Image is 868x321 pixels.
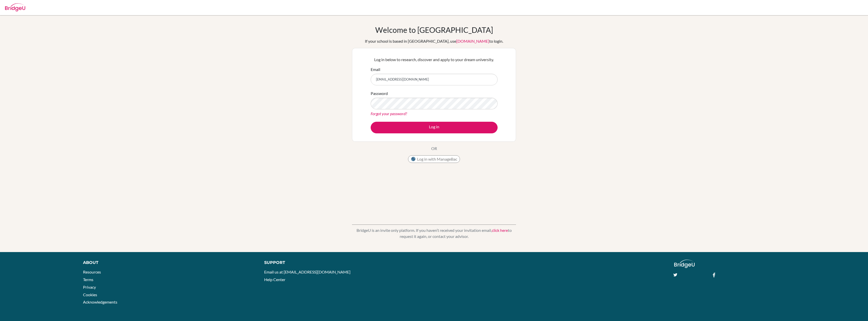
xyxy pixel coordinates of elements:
[83,292,97,297] a: Cookies
[375,25,493,34] h1: Welcome to [GEOGRAPHIC_DATA]
[456,39,489,43] a: [DOMAIN_NAME]
[83,285,96,289] a: Privacy
[431,145,437,152] p: OR
[371,111,407,116] a: Forgot your password?
[365,38,503,44] div: If your school is based in [GEOGRAPHIC_DATA], use to login.
[371,90,388,96] label: Password
[264,260,426,266] div: Support
[264,277,285,282] a: Help Center
[371,66,380,72] label: Email
[674,260,695,268] img: logo_white@2x-f4f0deed5e89b7ecb1c2cc34c3e3d731f90f0f143d5ea2071677605dd97b5244.png
[83,277,93,282] a: Terms
[352,227,516,239] p: BridgeU is an invite only platform. If you haven’t received your invitation email, to request it ...
[408,155,460,163] button: Log in with ManageBac
[264,269,350,274] a: Email us at [EMAIL_ADDRESS][DOMAIN_NAME]
[492,228,508,233] a: click here
[371,122,498,133] button: Log in
[5,3,25,11] img: Bridge-U
[83,269,101,274] a: Resources
[371,57,498,63] p: Log in below to research, discover and apply to your dream university.
[83,300,117,304] a: Acknowledgements
[83,260,253,266] div: About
